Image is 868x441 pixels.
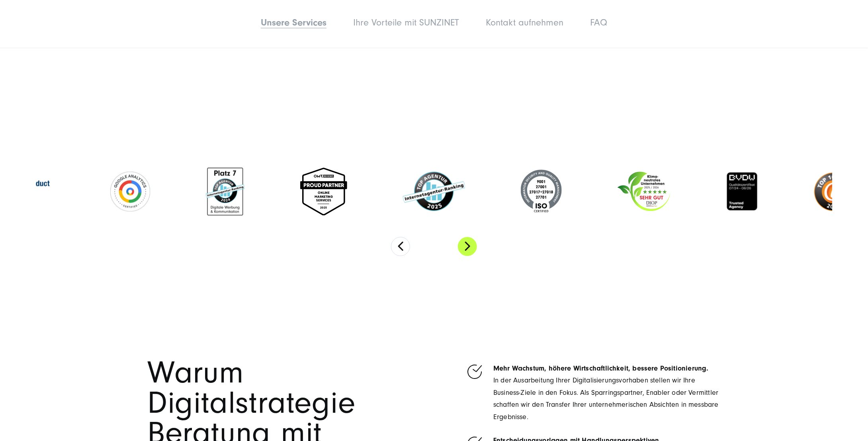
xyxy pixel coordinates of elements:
[458,237,477,256] button: Next
[726,172,758,211] img: BVDW Qualitätsszertifikat | Digitalstrategie Beratung von SUNZINET
[300,168,347,215] img: Online marketing services 2025 | Digitalstrategie Beratung von SUNZINET
[465,363,721,423] li: In der Ausarbeitung Ihrer Digitalisierungsvorhaben stellen wir Ihre Business-Ziele in den Fokus. ...
[403,172,465,211] img: Top Internetagentur und Full Service Digitalagentur SUNZINET | Digitalstrategie Beratung von SUNZ...
[493,364,709,373] span: Mehr Wachstum, höhere Wirtschaftlichkeit, bessere Positionierung.
[486,17,563,28] a: Kontakt aufnehmen
[261,17,326,28] a: Unsere Services
[590,17,607,28] a: FAQ
[814,172,854,211] img: Top 100 SEO Q1 2024 | Digitalstrategie Beratung von SUNZINET
[521,170,562,213] img: ISO-Zertifizierungen | Digitalstrategie Beratung von SUNZINET
[206,168,244,215] img: Top 7 in Internet Agentur Deutschland -| Digitalstrategie Beratung von SUNZINET
[391,237,410,256] button: Previous
[110,172,150,211] img: Google Analytics Certified Partner | Digitalstrategie Beratung von SUNZINET
[618,172,671,211] img: Klimaneutrales Unternehmen | Digitalstrategie Beratung von SUNZINET
[353,17,459,28] a: Ihre Vorteile mit SUNZINET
